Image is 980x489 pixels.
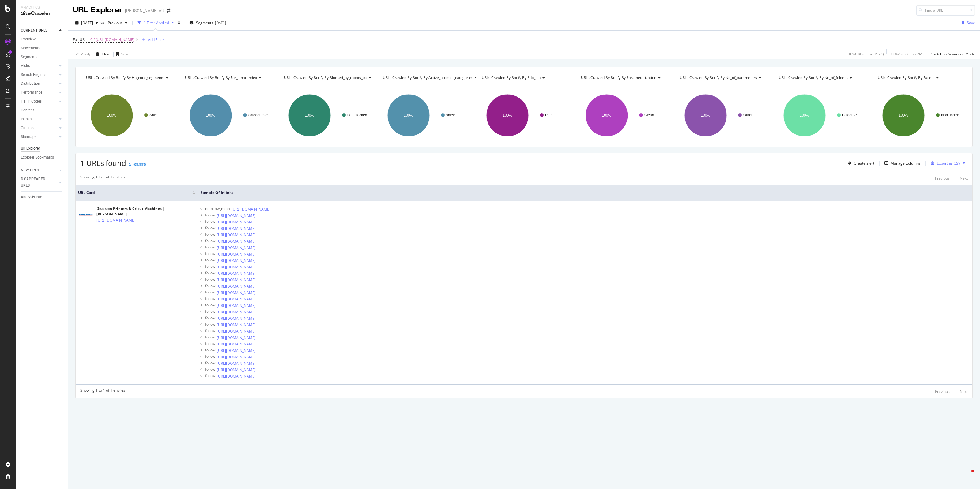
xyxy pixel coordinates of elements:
[217,303,256,309] a: [URL][DOMAIN_NAME]
[21,36,36,43] div: Overview
[205,296,215,302] div: follow
[21,125,57,131] a: Outlinks
[21,116,57,122] a: Inlinks
[205,302,215,309] div: follow
[959,18,975,28] button: Save
[205,360,215,367] div: follow
[205,225,215,232] div: follow
[205,264,215,270] div: follow
[96,217,135,223] a: [URL][DOMAIN_NAME]
[882,159,921,167] button: Manage Columns
[849,51,884,57] div: 0 % URLs ( 1 on 157K )
[21,167,57,174] a: NEW URLS
[167,9,170,13] div: arrow-right-arrow-left
[680,75,757,80] span: URLs Crawled By Botify By no_of_parameters
[73,5,123,15] div: URL Explorer
[935,388,950,395] button: Previous
[872,89,968,142] svg: A chart.
[93,49,111,59] button: Clear
[891,51,924,57] div: 0 % Visits ( 1 on 2M )
[935,389,950,394] div: Previous
[21,107,63,114] a: Content
[179,89,275,142] svg: A chart.
[205,334,215,341] div: follow
[21,145,63,152] a: Url Explorer
[21,176,57,189] a: DISAPPEARED URLS
[846,158,874,168] button: Create alert
[149,113,157,117] text: Sale
[941,113,962,117] text: Non_index…
[205,309,215,315] div: follow
[217,277,256,283] a: [URL][DOMAIN_NAME]
[575,89,671,142] div: A chart.
[21,116,32,122] div: Inlinks
[205,373,215,379] div: follow
[773,89,869,142] div: A chart.
[476,89,572,142] div: A chart.
[80,388,125,395] div: Showing 1 to 1 of 1 entries
[217,245,256,251] a: [URL][DOMAIN_NAME]
[114,49,130,59] button: Save
[701,113,710,118] text: 100%
[217,322,256,328] a: [URL][DOMAIN_NAME]
[21,194,42,200] div: Analysis Info
[217,283,256,289] a: [URL][DOMAIN_NAME]
[779,75,848,80] span: URLs Crawled By Botify By no_of_folders
[205,219,215,225] div: follow
[125,8,164,14] div: [PERSON_NAME] AU
[21,10,63,17] div: SiteCrawler
[133,162,146,167] div: -83.33%
[21,154,54,161] div: Explorer Bookmarks
[217,328,256,334] a: [URL][DOMAIN_NAME]
[21,194,63,200] a: Analysis Info
[85,73,173,83] h4: URLs Crawled By Botify By hn_core_segments
[21,167,39,174] div: NEW URLS
[21,80,57,87] a: Distribution
[78,211,93,219] img: main image
[21,5,63,10] div: Analytics
[135,18,176,28] button: 1 Filter Applied
[196,20,213,25] span: Segments
[446,113,455,117] text: sale/*
[176,20,182,26] div: times
[217,335,256,341] a: [URL][DOMAIN_NAME]
[217,271,256,277] a: [URL][DOMAIN_NAME]
[891,161,921,166] div: Manage Columns
[916,5,975,16] input: Find a URL
[217,264,256,270] a: [URL][DOMAIN_NAME]
[21,98,57,105] a: HTTP Codes
[217,354,256,360] a: [URL][DOMAIN_NAME]
[81,51,91,57] div: Apply
[205,347,215,354] div: follow
[21,63,30,69] div: Visits
[205,322,215,328] div: follow
[602,113,611,118] text: 100%
[205,244,215,251] div: follow
[215,20,226,25] div: [DATE]
[928,158,960,168] button: Export as CSV
[96,206,195,217] div: Deals on Printers & Cricut Machines | [PERSON_NAME]
[205,251,215,257] div: follow
[21,176,52,189] div: DISAPPEARED URLS
[21,145,40,152] div: Url Explorer
[185,75,257,80] span: URLs Crawled By Botify By for_smartindex
[201,190,961,196] span: Sample of Inlinks
[21,54,37,60] div: Segments
[21,45,63,51] a: Movements
[205,283,215,289] div: follow
[854,161,874,166] div: Create alert
[187,18,228,28] button: Segments[DATE]
[21,134,36,140] div: Sitemaps
[102,51,111,57] div: Clear
[960,174,968,182] button: Next
[81,20,93,25] span: 2025 Oct. 5th
[377,89,473,142] svg: A chart.
[404,113,413,118] text: 100%
[679,73,766,83] h4: URLs Crawled By Botify By no_of_parameters
[217,258,256,264] a: [URL][DOMAIN_NAME]
[205,206,230,212] div: nofollow_meta
[73,18,100,28] button: [DATE]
